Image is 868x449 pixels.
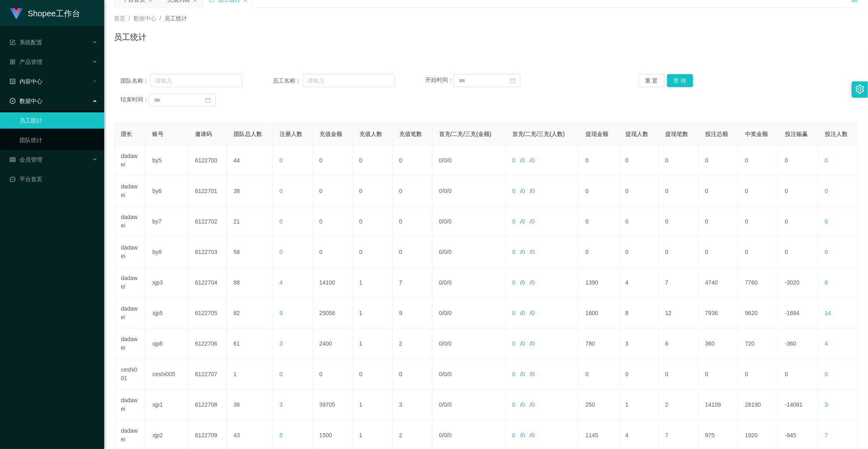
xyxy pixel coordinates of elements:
td: by5 [146,145,188,176]
td: 1390 [579,267,619,298]
td: 0 [739,176,778,206]
td: 0 [313,145,353,176]
span: 0 [280,249,283,255]
span: 0 [512,249,516,255]
span: 注册人数 [280,131,302,137]
td: 4740 [699,267,739,298]
td: 2400 [313,329,353,359]
span: 数据中心 [10,98,42,104]
td: 0 [353,176,393,206]
i: 图标: form [10,39,15,45]
td: 0 [353,359,393,390]
span: 团队总人数 [234,131,262,137]
span: 产品管理 [10,59,42,65]
span: 邀请码 [195,131,212,137]
td: / / [433,298,506,329]
td: 1 [619,390,659,420]
td: / / [506,390,579,420]
td: / / [433,237,506,267]
span: 0 [531,340,535,347]
i: 图标: table [10,157,15,162]
td: 0 [579,206,619,237]
span: 0 [439,157,442,164]
a: 图标: dashboard平台首页 [10,171,98,187]
td: 0 [699,359,739,390]
td: / / [506,267,579,298]
span: 0 [444,401,447,408]
td: 0 [579,359,619,390]
span: 0 [444,432,447,438]
td: 1 [353,267,393,298]
i: 图标: setting [855,85,864,94]
td: 0 [699,237,739,267]
td: 9 [393,298,433,329]
td: 2 [659,390,699,420]
span: 5 [280,432,283,438]
td: 0 [393,206,433,237]
i: 图标: calendar [510,78,516,83]
span: 3 [280,340,283,347]
td: 6122706 [188,329,227,359]
span: 0 [531,218,535,225]
a: 团队统计 [20,132,98,148]
td: 3 [619,329,659,359]
td: 0 [778,145,818,176]
span: 0 [512,157,516,164]
td: 3 [393,390,433,420]
span: 充值人数 [359,131,382,137]
td: / / [433,329,506,359]
td: -14081 [778,390,818,420]
span: 3 [825,401,828,408]
td: dadawei [114,298,146,329]
td: 0 [353,206,393,237]
span: 首充/二充/三充(金额) [439,131,492,137]
span: 0 [825,157,828,164]
span: 0 [522,218,525,225]
td: 36 [227,390,273,420]
span: 0 [531,401,535,408]
span: 团队名称： [120,77,150,85]
span: 0 [280,371,283,377]
td: 6 [659,329,699,359]
td: 58 [227,237,273,267]
span: 3 [280,401,283,408]
td: 1 [353,329,393,359]
span: 0 [512,310,516,316]
span: 0 [522,188,525,194]
span: 系统配置 [10,39,42,46]
span: 内容中心 [10,78,42,85]
td: 0 [659,237,699,267]
td: / / [506,329,579,359]
td: 0 [778,176,818,206]
td: 1 [353,298,393,329]
td: 0 [579,176,619,206]
span: 投注输赢 [785,131,808,137]
span: 0 [444,371,447,377]
td: 7 [393,267,433,298]
i: 图标: calendar [205,97,211,103]
td: xjp3 [146,267,188,298]
span: 0 [448,401,452,408]
td: ceshi005 [146,359,188,390]
td: / / [433,176,506,206]
input: 请输入 [303,74,395,87]
span: 0 [531,310,535,316]
td: 9620 [739,298,778,329]
span: 中奖金额 [745,131,768,137]
i: 图标: appstore-o [10,59,15,65]
span: 0 [522,157,525,164]
td: 6122701 [188,176,227,206]
span: 0 [444,188,447,194]
span: 0 [448,432,452,438]
span: 0 [444,279,447,286]
span: 会员管理 [10,156,42,163]
span: 0 [439,188,442,194]
td: / / [506,176,579,206]
td: 0 [659,176,699,206]
td: 1600 [579,298,619,329]
td: / / [433,145,506,176]
img: logo.9652507e.png [10,8,23,20]
td: 0 [313,237,353,267]
span: 6 [825,279,828,286]
span: 首页 [114,15,125,22]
